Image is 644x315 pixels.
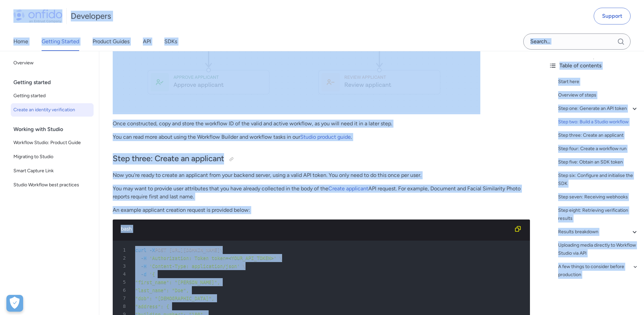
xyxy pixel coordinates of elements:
[135,279,220,285] span: "first_name": "[PERSON_NAME]",
[13,123,96,136] div: Working with Studio
[511,222,525,236] button: Copy code snippet button
[115,302,130,310] span: 8
[11,103,94,117] a: Create an identity verification
[13,153,91,161] span: Migrating to Studio
[115,254,130,262] span: 2
[13,76,96,89] div: Getting started
[13,59,91,67] span: Overview
[115,278,130,286] span: 5
[115,262,130,270] span: 3
[141,263,147,269] span: -H
[6,295,23,312] button: Open Preferences
[558,158,639,166] a: Step five: Obtain an SDK token
[558,172,639,188] a: Step six: Configure and initialise the SDK
[549,62,639,70] div: Table of contents
[558,78,639,86] a: Start here
[300,134,351,140] a: Studio product guide
[11,164,94,178] a: Smart Capture Link
[11,178,94,192] a: Studio Workflow best practices
[149,271,155,277] span: '{
[13,167,91,175] span: Smart Capture Link
[11,150,94,164] a: Migrating to Studio
[113,153,530,165] h2: Step three: Create an applicant
[113,206,530,214] p: An example applicant creation request is provided below:
[558,228,639,236] a: Results breakdown
[558,105,639,113] a: Step one: Generate an API token
[558,118,639,126] a: Step two: Build a Studio workflow
[558,193,639,201] a: Step seven: Receiving webhooks
[328,185,368,192] a: Create applicant
[13,9,62,23] img: Onfido Logo
[71,11,111,21] h1: Developers
[42,32,79,51] a: Getting Started
[149,263,240,269] span: 'Content-Type: application/json'
[113,185,530,201] p: You may want to provide user attributes that you have already collected in the body of the API re...
[155,247,220,253] span: POST [URL][DOMAIN_NAME]
[141,255,147,261] span: -H
[11,136,94,149] a: Workflow Studio: Product Guide
[135,296,214,301] span: "dob": "[DEMOGRAPHIC_DATA]",
[121,225,511,233] div: bash
[149,255,276,261] span: 'Authorization: Token token=<YOUR_API_TOKEN>'
[558,206,639,223] a: Step eight: Retrieving verification results
[220,247,223,253] span: \
[243,263,245,269] span: \
[13,106,91,114] span: Create an identity verification
[279,255,282,261] span: \
[113,133,530,141] p: You can read more about using the Workflow Builder and workflow tasks in our .
[141,271,147,277] span: -d
[13,181,91,189] span: Studio Workflow best practices
[115,294,130,302] span: 7
[558,241,639,257] a: Uploading media directly to Workflow Studio via API
[11,56,94,70] a: Overview
[6,295,23,312] div: Cookie Preferences
[149,247,155,253] span: -X
[558,131,639,139] a: Step three: Create an applicant
[558,145,639,153] a: Step four: Create a workflow run
[113,171,530,179] p: Now you're ready to create an applicant from your backend server, using a valid API token. You on...
[13,92,91,100] span: Getting started
[143,32,151,51] a: API
[594,8,631,24] a: Support
[523,34,631,50] input: Onfido search input field
[558,263,639,279] a: A few things to consider before production
[13,139,91,147] span: Workflow Studio: Product Guide
[93,32,129,51] a: Product Guides
[164,32,177,51] a: SDKs
[113,120,530,128] p: Once constructed, copy and store the workflow ID of the valid and active workflow, as you will ne...
[135,247,147,253] span: curl
[13,32,28,51] a: Home
[115,246,130,254] span: 1
[115,270,130,278] span: 4
[558,91,639,99] a: Overview of steps
[135,304,169,309] span: "address": {
[11,89,94,103] a: Getting started
[115,286,130,294] span: 6
[135,288,189,293] span: "last_name": "Doe",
